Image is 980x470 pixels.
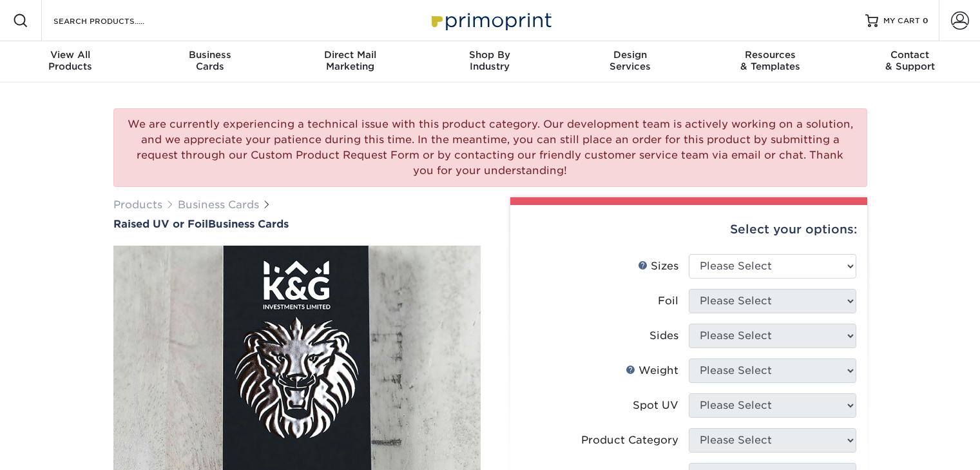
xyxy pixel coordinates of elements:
div: Services [560,49,700,72]
span: 0 [923,16,928,25]
div: Spot UV [633,398,678,413]
h1: Business Cards [113,218,481,230]
span: Raised UV or Foil [113,218,208,230]
div: Select your options: [521,205,857,254]
div: & Templates [700,49,840,72]
div: Sides [649,328,678,344]
div: Weight [626,363,678,378]
div: We are currently experiencing a technical issue with this product category. Our development team ... [113,108,867,187]
span: MY CART [883,15,920,26]
span: Direct Mail [280,49,420,61]
a: Business Cards [178,199,259,211]
div: Marketing [280,49,420,72]
span: Shop By [420,49,560,61]
img: Primoprint [426,6,555,34]
span: Design [560,49,700,61]
div: Sizes [638,259,678,274]
span: Resources [700,49,840,61]
div: Foil [658,293,678,309]
span: Business [140,49,280,61]
a: Shop ByIndustry [420,41,560,83]
input: SEARCH PRODUCTS..... [52,13,178,28]
div: & Support [840,49,980,72]
div: Industry [420,49,560,72]
span: Contact [840,49,980,61]
a: Resources& Templates [700,41,840,83]
div: Cards [140,49,280,72]
a: BusinessCards [140,41,280,83]
a: Direct MailMarketing [280,41,420,83]
a: DesignServices [560,41,700,83]
div: Product Category [581,433,678,448]
a: Contact& Support [840,41,980,83]
a: Raised UV or FoilBusiness Cards [113,218,481,230]
a: Products [113,199,162,211]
